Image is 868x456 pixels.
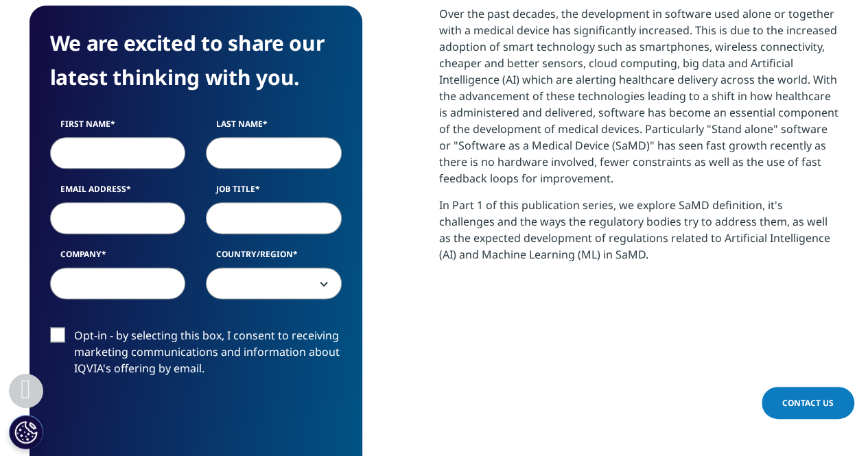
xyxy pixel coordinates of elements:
[50,118,186,137] label: First Name
[782,397,834,409] span: Contact Us
[206,183,342,202] label: Job Title
[206,248,342,267] label: Country/Region
[762,387,854,419] a: Contact Us
[50,183,186,202] label: Email Address
[50,248,186,267] label: Company
[50,26,342,95] h4: We are excited to share our latest thinking with you.
[50,327,342,384] label: Opt-in - by selecting this box, I consent to receiving marketing communications and information a...
[9,415,43,449] button: Ρυθμίσεις για τα cookies
[206,118,342,137] label: Last Name
[439,197,839,273] p: In Part 1 of this publication series, we explore SaMD definition, it's challenges and the ways th...
[50,398,259,452] iframe: reCAPTCHA
[439,5,839,197] p: Over the past decades, the development in software used alone or together with a medical device h...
